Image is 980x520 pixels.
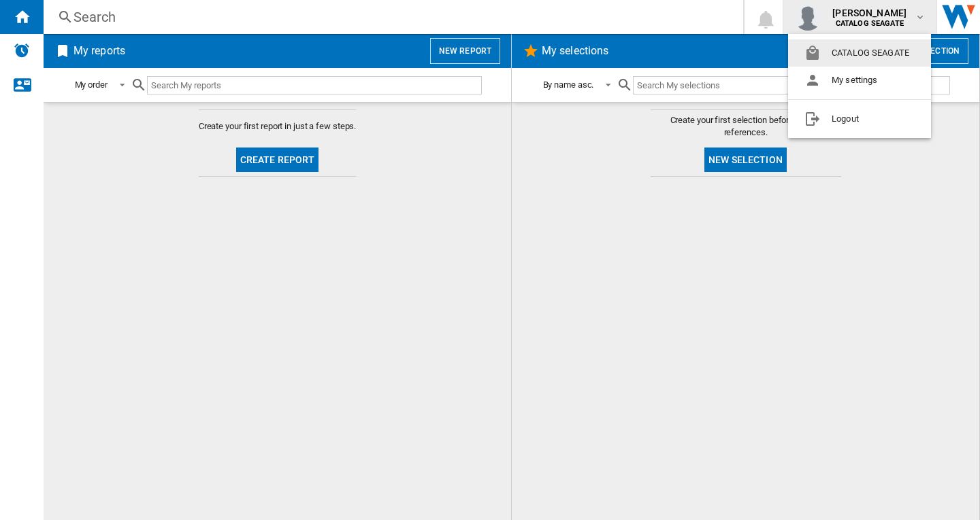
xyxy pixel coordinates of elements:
[788,67,931,94] button: My settings
[788,39,931,67] button: CATALOG SEAGATE
[788,105,931,133] button: Logout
